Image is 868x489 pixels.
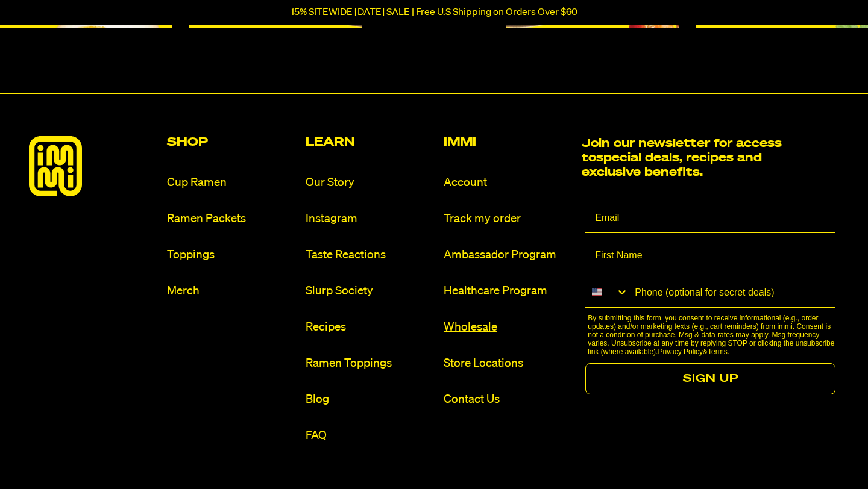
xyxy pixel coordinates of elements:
a: Instagram [306,211,434,227]
a: Slurp Society [306,283,434,299]
input: First Name [585,240,835,270]
a: Account [444,175,572,191]
img: immieats [29,136,82,196]
a: Toppings [167,247,295,263]
a: Ramen Packets [167,211,295,227]
button: Search Countries [585,278,629,307]
button: SIGN UP [585,363,835,394]
a: Recipes [306,319,434,335]
a: Wholesale [444,319,572,335]
a: Our Story [306,175,434,191]
h2: Immi [444,136,572,148]
a: Track my order [444,211,572,227]
a: Ambassador Program [444,247,572,263]
a: Ramen Toppings [306,355,434,372]
p: By submitting this form, you consent to receive informational (e.g., order updates) and/or market... [588,314,839,356]
a: Privacy Policy [658,347,703,356]
a: FAQ [306,428,434,444]
a: Terms [708,347,728,356]
a: Blog [306,391,434,408]
h2: Learn [306,136,434,148]
p: 15% SITEWIDE [DATE] SALE | Free U.S Shipping on Orders Over $60 [291,7,577,18]
h2: Shop [167,136,295,148]
input: Email [585,203,835,233]
a: Healthcare Program [444,283,572,299]
a: Contact Us [444,391,572,408]
a: Cup Ramen [167,175,295,191]
img: United States [592,287,602,297]
a: Taste Reactions [306,247,434,263]
a: Store Locations [444,355,572,372]
h2: Join our newsletter for access to special deals, recipes and exclusive benefits. [582,136,790,179]
a: Merch [167,283,295,299]
input: Phone (optional for secret deals) [629,278,835,307]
